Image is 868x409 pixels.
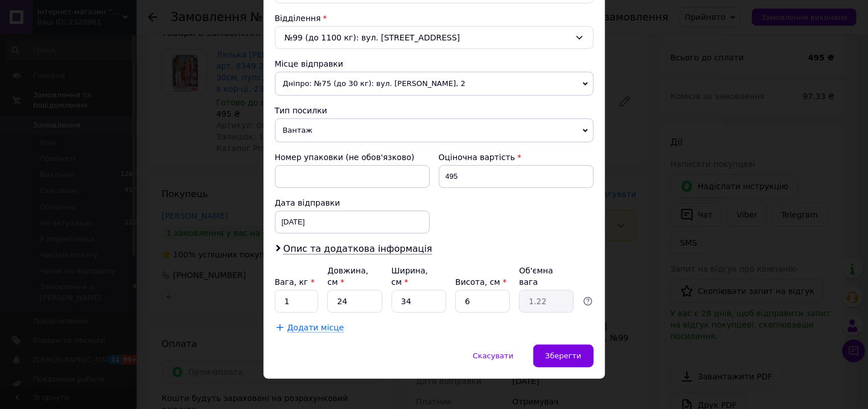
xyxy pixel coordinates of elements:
label: Висота, см [455,277,507,287]
span: Опис та додаткова інформація [283,243,433,255]
span: Зберегти [545,351,581,360]
span: Місце відправки [275,59,344,68]
label: Вага, кг [275,277,315,287]
div: Дата відправки [275,197,430,208]
div: №99 (до 1100 кг): вул. [STREET_ADDRESS] [275,26,594,49]
div: Оціночна вартість [439,152,594,163]
div: Об'ємна вага [519,265,574,288]
span: Вантаж [275,118,594,142]
span: Дніпро: №75 (до 30 кг): вул. [PERSON_NAME], 2 [275,72,594,96]
span: Скасувати [473,351,513,360]
div: Відділення [275,13,594,24]
label: Довжина, см [327,266,368,287]
label: Ширина, см [392,266,428,287]
span: Тип посилки [275,106,327,115]
span: Додати місце [287,323,344,333]
div: Номер упаковки (не обов'язково) [275,152,430,163]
